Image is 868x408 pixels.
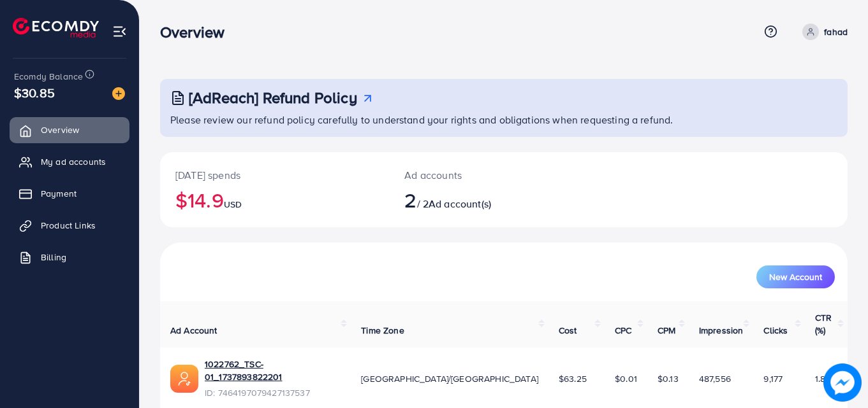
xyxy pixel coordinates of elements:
[10,213,129,238] a: Product Links
[112,24,127,39] img: menu
[559,372,587,385] span: $63.25
[170,112,840,127] p: Please review our refund policy carefully to understand your rights and obligations when requesti...
[756,265,835,288] button: New Account
[615,324,631,337] span: CPC
[429,197,491,211] span: Ad account(s)
[189,88,357,107] h3: [AdReach] Refund Policy
[815,311,832,337] span: CTR (%)
[41,123,79,136] span: Overview
[41,251,66,264] span: Billing
[175,167,374,183] p: [DATE] spends
[404,185,416,215] span: 2
[10,244,129,270] a: Billing
[658,372,679,385] span: $0.13
[14,83,55,102] span: $30.85
[361,324,404,337] span: Time Zone
[10,181,129,206] a: Payment
[41,219,96,232] span: Product Links
[14,70,83,83] span: Ecomdy Balance
[658,324,675,337] span: CPM
[361,372,538,385] span: [GEOGRAPHIC_DATA]/[GEOGRAPHIC_DATA]
[170,324,217,337] span: Ad Account
[112,87,125,100] img: image
[10,149,129,174] a: My ad accounts
[205,358,341,384] a: 1022762_TSC-01_1737893822201
[615,372,637,385] span: $0.01
[559,324,577,337] span: Cost
[769,272,822,281] span: New Account
[175,188,374,212] h2: $14.9
[10,117,129,143] a: Overview
[815,372,831,385] span: 1.88
[404,188,546,212] h2: / 2
[824,24,848,39] p: fahad
[823,363,862,402] img: image
[160,23,235,41] h3: Overview
[404,167,546,183] p: Ad accounts
[41,155,106,168] span: My ad accounts
[41,187,77,200] span: Payment
[699,372,731,385] span: 487,556
[13,18,99,38] img: logo
[224,198,242,211] span: USD
[763,372,783,385] span: 9,177
[170,365,198,393] img: ic-ads-acc.e4c84228.svg
[205,386,341,399] span: ID: 7464197079427137537
[699,324,744,337] span: Impression
[797,24,848,40] a: fahad
[763,324,788,337] span: Clicks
